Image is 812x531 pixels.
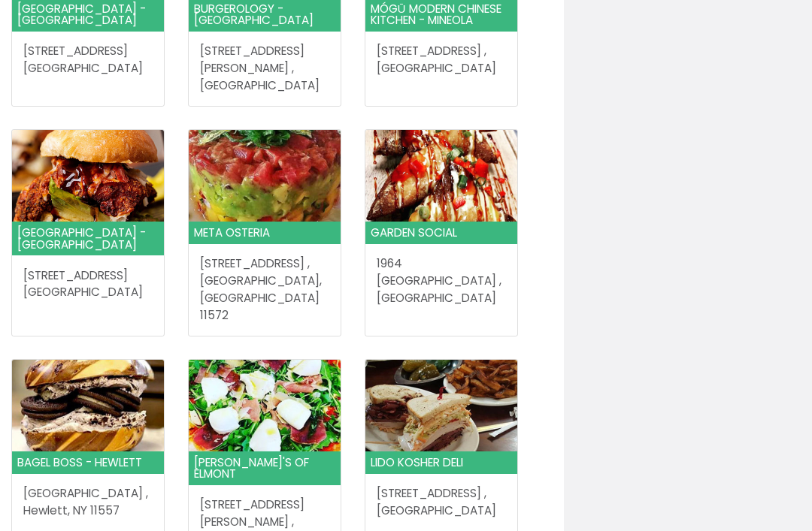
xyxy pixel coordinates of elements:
[377,44,506,78] address: [STREET_ADDRESS] , [GEOGRAPHIC_DATA]
[365,452,517,475] header: Lido Kosher Deli
[189,361,341,452] img: Card image cap
[189,452,341,487] header: [PERSON_NAME]'s of Elmont
[23,486,153,520] address: [GEOGRAPHIC_DATA] , Hewlett, NY 11557
[365,222,517,245] header: Garden Social
[12,131,164,313] a: Card image cap [GEOGRAPHIC_DATA] - [GEOGRAPHIC_DATA] [STREET_ADDRESS][GEOGRAPHIC_DATA]
[377,486,506,520] address: [STREET_ADDRESS] , [GEOGRAPHIC_DATA]
[189,131,341,222] img: Card image cap
[365,131,517,319] a: Card image cap Garden Social 1964 [GEOGRAPHIC_DATA] ,[GEOGRAPHIC_DATA]
[12,361,164,452] img: Card image cap
[365,361,517,452] img: Card image cap
[23,44,153,78] address: [STREET_ADDRESS] [GEOGRAPHIC_DATA]
[189,222,341,245] header: Meta Osteria
[23,268,153,303] address: [STREET_ADDRESS] [GEOGRAPHIC_DATA]
[200,256,329,324] address: [STREET_ADDRESS] , [GEOGRAPHIC_DATA], [GEOGRAPHIC_DATA] 11572
[12,131,164,222] img: Card image cap
[365,131,517,222] img: Card image cap
[200,44,329,95] address: [STREET_ADDRESS][PERSON_NAME] , [GEOGRAPHIC_DATA]
[12,452,164,475] header: Bagel Boss - Hewlett
[377,256,506,307] address: 1964 [GEOGRAPHIC_DATA] , [GEOGRAPHIC_DATA]
[12,222,164,257] header: [GEOGRAPHIC_DATA] - [GEOGRAPHIC_DATA]
[189,131,341,336] a: Card image cap Meta Osteria [STREET_ADDRESS] ,[GEOGRAPHIC_DATA], [GEOGRAPHIC_DATA] 11572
